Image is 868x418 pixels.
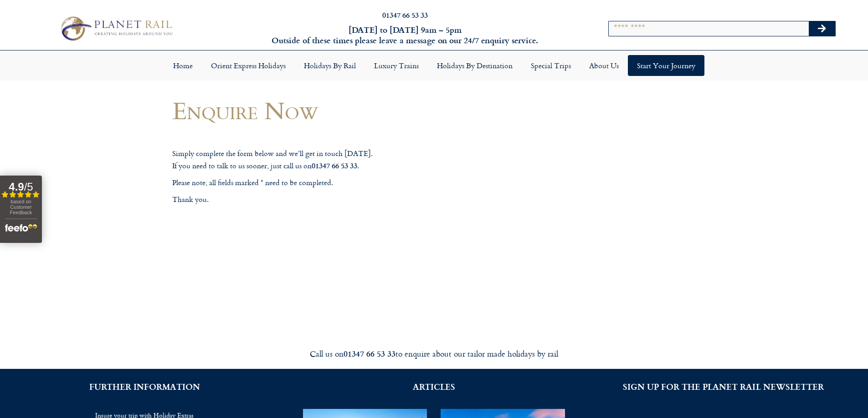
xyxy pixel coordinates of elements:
[580,55,628,76] a: About Us
[809,21,835,36] button: Search
[14,383,276,391] h2: FURTHER INFORMATION
[312,160,357,171] strong: 01347 66 53 33
[181,229,505,297] iframe: Form 0
[172,177,514,189] p: Please note, all fields marked * need to be completed.
[5,55,863,76] nav: Menu
[164,55,202,76] a: Home
[365,55,428,76] a: Luxury Trains
[172,148,514,171] p: Simply complete the form below and we’ll get in touch [DATE]. If you need to talk to us sooner, j...
[179,348,689,359] div: Call us on to enquire about our tailor made holidays by rail
[428,55,522,76] a: Holidays by Destination
[382,10,428,20] a: 01347 66 53 33
[295,55,365,76] a: Holidays by Rail
[344,347,395,359] strong: 01347 66 53 33
[172,194,514,206] p: Thank you.
[172,97,514,124] h1: Enquire Now
[234,25,576,46] h6: [DATE] to [DATE] 9am – 5pm Outside of these times please leave a message on our 24/7 enquiry serv...
[592,383,854,391] h2: SIGN UP FOR THE PLANET RAIL NEWSLETTER
[628,55,704,76] a: Start your Journey
[522,55,580,76] a: Special Trips
[303,383,565,391] h2: ARTICLES
[202,55,295,76] a: Orient Express Holidays
[56,14,175,43] img: Planet Rail Train Holidays Logo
